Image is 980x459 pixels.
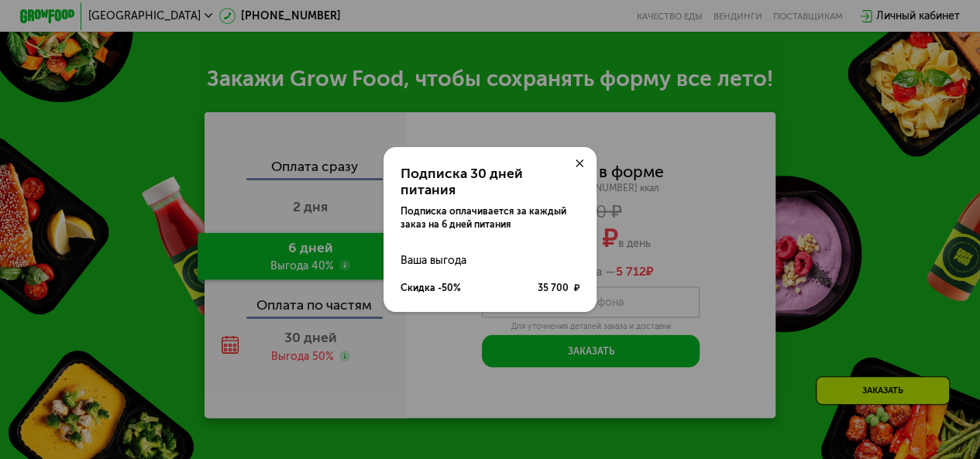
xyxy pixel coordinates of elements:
div: Скидка -50% [401,281,461,295]
span: ₽ [573,281,579,295]
div: Ваша выгода [401,248,580,275]
div: Подписка 30 дней питания [401,166,580,198]
div: Подписка оплачивается за каждый заказ на 6 дней питания [401,204,580,231]
div: 35 700 [537,281,579,295]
